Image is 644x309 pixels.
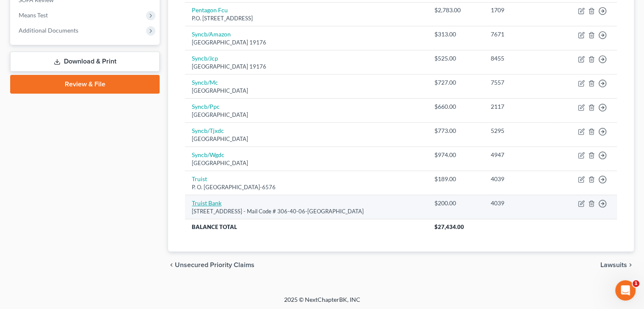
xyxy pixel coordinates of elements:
[491,127,550,135] div: 5295
[434,175,477,183] div: $189.00
[615,280,636,301] iframe: Intercom live chat
[192,6,228,14] a: Pentagon Fcu
[192,111,421,119] div: [GEOGRAPHIC_DATA]
[192,135,421,143] div: [GEOGRAPHIC_DATA]
[192,151,224,158] a: Syncb/Wgdc
[434,127,477,135] div: $773.00
[168,262,254,268] button: chevron_left Unsecured Priority Claims
[491,54,550,63] div: 8455
[434,6,477,14] div: $2,783.00
[434,78,477,87] div: $727.00
[192,63,421,71] div: [GEOGRAPHIC_DATA] 19176
[10,52,160,72] a: Download & Print
[491,175,550,183] div: 4039
[192,207,421,215] div: [STREET_ADDRESS] - Mail Code # 306-40-06-[GEOGRAPHIC_DATA]
[491,6,550,14] div: 1709
[491,199,550,207] div: 4039
[192,87,421,95] div: [GEOGRAPHIC_DATA]
[19,11,48,19] span: Means Test
[192,14,421,22] div: P.O. [STREET_ADDRESS]
[192,55,218,62] a: Syncb/Jcp
[175,262,254,268] span: Unsecured Priority Claims
[192,127,224,134] a: Syncb/Tjxdc
[192,39,421,47] div: [GEOGRAPHIC_DATA] 19176
[168,262,175,268] i: chevron_left
[434,102,477,111] div: $660.00
[192,79,218,86] a: Syncb/Mc
[10,75,160,94] a: Review & File
[192,103,220,110] a: Syncb/Ppc
[192,159,421,167] div: [GEOGRAPHIC_DATA]
[491,30,550,39] div: 7671
[491,102,550,111] div: 2117
[627,262,634,268] i: chevron_right
[434,30,477,39] div: $313.00
[633,280,639,287] span: 1
[185,219,428,235] th: Balance Total
[192,175,207,182] a: Truist
[19,27,78,34] span: Additional Documents
[434,151,477,159] div: $974.00
[192,199,221,207] a: Truist Bank
[600,262,627,268] span: Lawsuits
[192,183,421,191] div: P. O. [GEOGRAPHIC_DATA]-6576
[192,30,231,38] a: Syncb/Amazon
[491,151,550,159] div: 4947
[434,54,477,63] div: $525.00
[600,262,634,268] button: Lawsuits chevron_right
[434,223,464,230] span: $27,434.00
[491,78,550,87] div: 7557
[434,199,477,207] div: $200.00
